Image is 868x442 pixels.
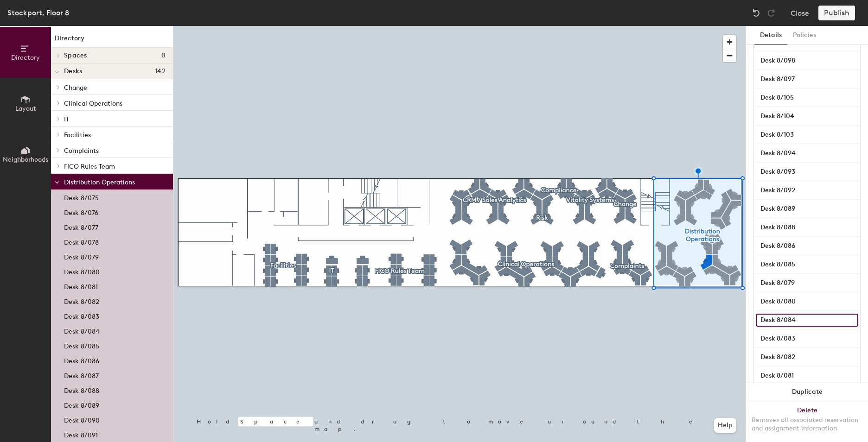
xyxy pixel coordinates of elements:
[787,26,822,45] button: Policies
[64,310,99,321] p: Desk 8/083
[756,184,858,197] input: Unnamed desk
[756,202,858,215] input: Unnamed desk
[791,6,809,20] button: Close
[161,52,166,59] span: 0
[51,33,173,48] h1: Directory
[756,165,858,178] input: Unnamed desk
[756,295,858,308] input: Unnamed desk
[3,156,48,164] span: Neighborhoods
[756,221,858,234] input: Unnamed desk
[64,147,99,155] span: Complaints
[752,416,862,433] div: Removes all associated reservation and assignment information
[64,414,100,424] p: Desk 8/090
[64,265,100,276] p: Desk 8/080
[754,26,787,45] button: Details
[64,325,99,335] p: Desk 8/084
[64,100,122,107] span: Clinical Operations
[64,280,98,291] p: Desk 8/081
[756,369,858,382] input: Unnamed desk
[756,314,858,327] input: Unnamed desk
[64,178,135,186] span: Distribution Operations
[64,399,99,410] p: Desk 8/089
[64,251,99,261] p: Desk 8/079
[756,258,858,271] input: Unnamed desk
[756,54,858,67] input: Unnamed desk
[64,221,98,232] p: Desk 8/077
[756,240,858,253] input: Unnamed desk
[64,115,69,123] span: IT
[64,384,99,395] p: Desk 8/088
[756,147,858,160] input: Unnamed desk
[714,418,736,433] button: Help
[756,277,858,290] input: Unnamed desk
[64,354,99,365] p: Desk 8/086
[756,91,858,104] input: Unnamed desk
[64,295,99,306] p: Desk 8/082
[64,236,99,246] p: Desk 8/078
[756,110,858,123] input: Unnamed desk
[766,8,776,18] img: Redo
[64,84,87,92] span: Change
[64,163,115,170] span: FICO Rules Team
[64,206,98,217] p: Desk 8/076
[756,128,858,141] input: Unnamed desk
[64,191,99,202] p: Desk 8/075
[11,54,40,62] span: Directory
[64,131,91,139] span: Facilities
[756,351,858,364] input: Unnamed desk
[752,8,761,18] img: Undo
[155,68,166,75] span: 142
[64,369,99,380] p: Desk 8/087
[15,105,36,113] span: Layout
[756,332,858,345] input: Unnamed desk
[64,68,82,75] span: Desks
[64,52,87,59] span: Spaces
[64,429,98,439] p: Desk 8/091
[64,340,99,350] p: Desk 8/085
[746,401,868,442] button: DeleteRemoves all associated reservation and assignment information
[7,7,69,19] div: Stockport, Floor 8
[756,73,858,86] input: Unnamed desk
[746,383,868,401] button: Duplicate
